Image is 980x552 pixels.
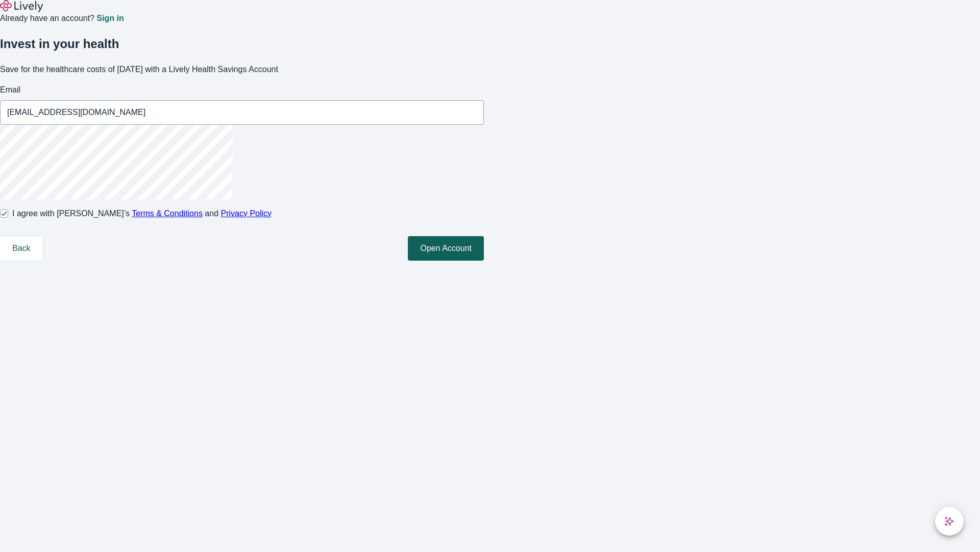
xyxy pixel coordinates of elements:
a: Terms & Conditions [132,209,203,218]
span: I agree with [PERSON_NAME]’s and [12,208,272,220]
a: Sign in [96,14,124,22]
svg: Lively AI Assistant [944,516,954,526]
a: Privacy Policy [221,209,272,218]
button: Open Account [408,236,484,261]
button: chat [935,507,964,536]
